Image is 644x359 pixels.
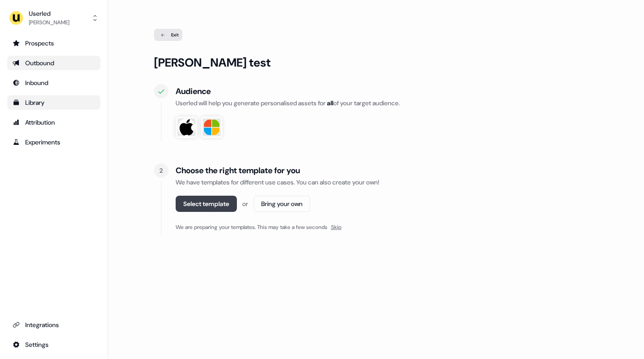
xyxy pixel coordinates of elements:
div: Settings [13,340,95,349]
button: Skip [331,223,341,232]
div: [PERSON_NAME] [29,18,69,27]
a: Go to attribution [7,115,100,130]
a: Exit [154,29,598,41]
div: Integrations [13,320,95,329]
div: Inbound [13,78,95,87]
div: We are preparing your templates. This may take a few seconds [176,223,598,232]
div: or [242,199,248,208]
a: Go to templates [7,95,100,110]
a: Go to integrations [7,337,100,352]
div: Choose the right template for you [176,165,598,176]
a: Go to experiments [7,135,100,149]
div: [PERSON_NAME] test [154,55,598,70]
div: Attribution [13,118,95,127]
div: Library [13,98,95,107]
div: Userled will help you generate personalised assets for of your target audience. [176,99,598,108]
div: Exit [154,29,182,41]
div: We have templates for different use cases. You can also create your own! [176,178,598,187]
button: Userled[PERSON_NAME] [7,7,100,29]
b: all [327,99,333,107]
a: Go to prospects [7,36,100,50]
div: Audience [176,86,598,97]
div: Userled [29,9,69,18]
button: Select template [176,196,237,212]
div: Experiments [13,138,95,147]
a: Go to integrations [7,318,100,332]
button: Bring your own [254,196,310,212]
div: 2 [159,166,163,175]
div: Prospects [13,39,95,48]
a: Go to Inbound [7,76,100,90]
div: Outbound [13,58,95,67]
a: Go to outbound experience [7,56,100,70]
span: Skip [331,224,341,231]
